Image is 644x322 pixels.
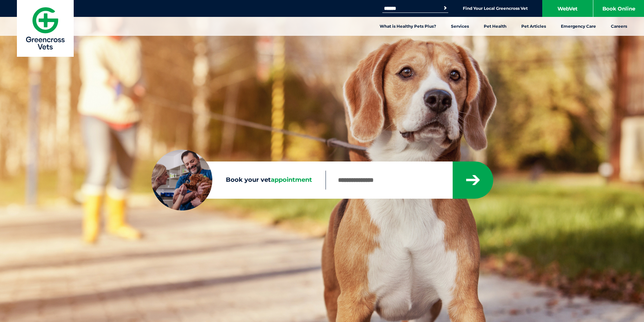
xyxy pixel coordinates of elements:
[603,17,635,36] a: Careers
[553,17,603,36] a: Emergency Care
[476,17,514,36] a: Pet Health
[514,17,553,36] a: Pet Articles
[271,176,312,183] span: appointment
[444,17,476,36] a: Services
[442,5,449,11] button: Search
[463,6,528,11] a: Find Your Local Greencross Vet
[372,17,444,36] a: What is Healthy Pets Plus?
[151,175,326,185] label: Book your vet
